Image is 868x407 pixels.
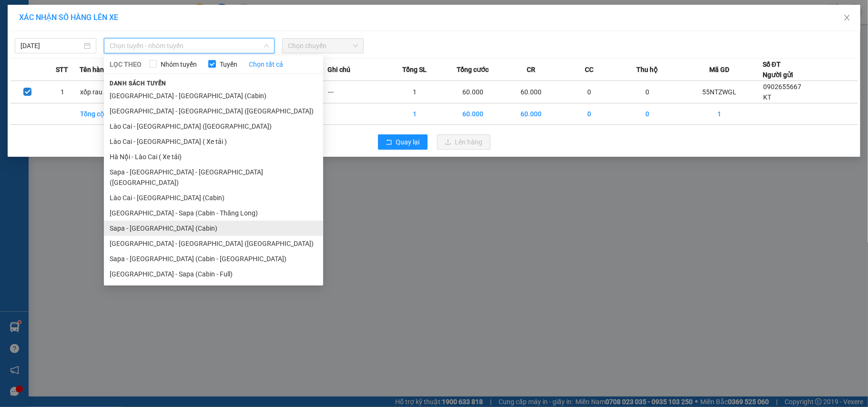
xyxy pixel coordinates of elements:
[104,134,323,149] li: Lào Cai - [GEOGRAPHIC_DATA] ( Xe tải )
[676,103,763,125] td: 1
[104,205,323,221] li: [GEOGRAPHIC_DATA] - Sapa (Cabin - Thăng Long)
[560,103,618,125] td: 0
[20,41,82,51] input: 15/09/2025
[618,81,676,103] td: 0
[104,164,323,190] li: Sapa - [GEOGRAPHIC_DATA] - [GEOGRAPHIC_DATA] ([GEOGRAPHIC_DATA])
[444,81,502,103] td: 60.000
[104,266,323,282] li: [GEOGRAPHIC_DATA] - Sapa (Cabin - Full)
[127,8,230,23] b: [DOMAIN_NAME]
[327,64,350,75] span: Ghi chú
[396,137,420,147] span: Quay lại
[19,13,118,22] span: XÁC NHẬN SỐ HÀNG LÊN XE
[527,64,535,75] span: CR
[763,59,793,80] div: Số ĐT Người gửi
[104,251,323,266] li: Sapa - [GEOGRAPHIC_DATA] (Cabin - [GEOGRAPHIC_DATA])
[327,81,386,103] td: ---
[502,103,560,125] td: 60.000
[104,236,323,251] li: [GEOGRAPHIC_DATA] - [GEOGRAPHIC_DATA] ([GEOGRAPHIC_DATA])
[104,79,172,88] span: Danh sách tuyến
[585,64,593,75] span: CC
[843,14,851,21] span: close
[50,55,230,145] h2: VP Nhận: VP Nhận 779 Giải Phóng
[104,149,323,164] li: Hà Nội - Lào Cai ( Xe tải)
[157,59,201,70] span: Nhóm tuyến
[58,22,116,38] b: Sao Việt
[216,59,241,70] span: Tuyến
[386,139,392,146] span: rollback
[104,119,323,134] li: Lào Cai - [GEOGRAPHIC_DATA] ([GEOGRAPHIC_DATA])
[676,81,763,103] td: 55NTZWGL
[264,43,269,49] span: down
[444,103,502,125] td: 60.000
[636,64,658,75] span: Thu hộ
[618,103,676,125] td: 0
[386,103,444,125] td: 1
[80,103,138,125] td: Tổng cộng
[80,81,138,103] td: xốp rau
[763,83,801,91] span: 0902655667
[104,221,323,236] li: Sapa - [GEOGRAPHIC_DATA] (Cabin)
[437,134,490,150] button: uploadLên hàng
[288,39,358,53] span: Chọn chuyến
[378,134,428,150] button: rollbackQuay lại
[709,64,729,75] span: Mã GD
[110,39,269,53] span: Chọn tuyến - nhóm tuyến
[402,64,427,75] span: Tổng SL
[80,64,108,75] span: Tên hàng
[104,190,323,205] li: Lào Cai - [GEOGRAPHIC_DATA] (Cabin)
[386,81,444,103] td: 1
[45,81,80,103] td: 1
[763,93,771,101] span: KT
[834,5,860,31] button: Close
[110,59,142,70] span: LỌC THEO
[560,81,618,103] td: 0
[457,64,489,75] span: Tổng cước
[5,8,53,55] img: logo.jpg
[249,59,283,70] a: Chọn tất cả
[5,55,77,71] h2: 55NTZWGL
[502,81,560,103] td: 60.000
[104,88,323,103] li: [GEOGRAPHIC_DATA] - [GEOGRAPHIC_DATA] (Cabin)
[56,64,68,75] span: STT
[104,103,323,119] li: [GEOGRAPHIC_DATA] - [GEOGRAPHIC_DATA] ([GEOGRAPHIC_DATA])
